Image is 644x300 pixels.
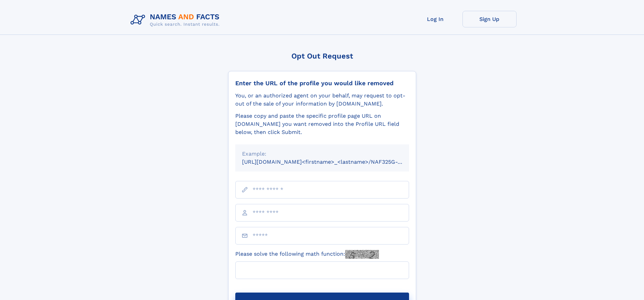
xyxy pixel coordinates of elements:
[235,79,409,87] div: Enter the URL of the profile you would like removed
[462,11,517,27] a: Sign Up
[228,52,416,60] div: Opt Out Request
[242,159,422,165] small: [URL][DOMAIN_NAME]<firstname>_<lastname>/NAF325G-xxxxxxxx
[242,150,402,158] div: Example:
[408,11,462,27] a: Log In
[235,250,379,259] label: Please solve the following math function:
[128,11,225,29] img: Logo Names and Facts
[235,92,409,108] div: You, or an authorized agent on your behalf, may request to opt-out of the sale of your informatio...
[235,112,409,136] div: Please copy and paste the specific profile page URL on [DOMAIN_NAME] you want removed into the Pr...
